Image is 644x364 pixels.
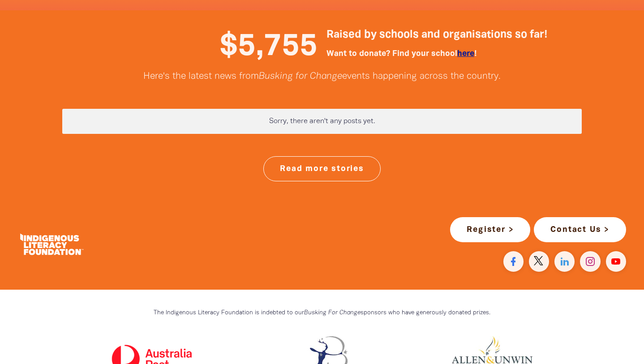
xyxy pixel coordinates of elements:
em: Busking for Change [259,72,342,81]
p: Here's the latest news from events happening across the country. [62,71,582,82]
span: Raised by schools and organisations so far! [326,30,547,40]
a: Read more stories [263,156,381,181]
div: Sorry, there aren't any posts yet. [62,109,582,134]
span: Want to donate? Find your school ! [326,50,477,57]
em: Busking For Change [304,310,361,316]
a: here [457,50,474,57]
div: Paginated content [62,109,582,134]
a: Contact Us > [534,217,626,242]
a: Register > [450,217,530,242]
a: Find us on Linkedin [554,251,575,271]
a: Find us on Instagram [580,251,600,271]
a: Find us on YouTube [606,251,626,271]
a: Find us on Twitter [529,251,549,271]
span: $5,755 [220,33,318,61]
p: The Indigenous Literacy Foundation is indebted to our sponsors who have generously donated prizes. [80,308,564,318]
a: Visit our facebook page [503,251,524,271]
